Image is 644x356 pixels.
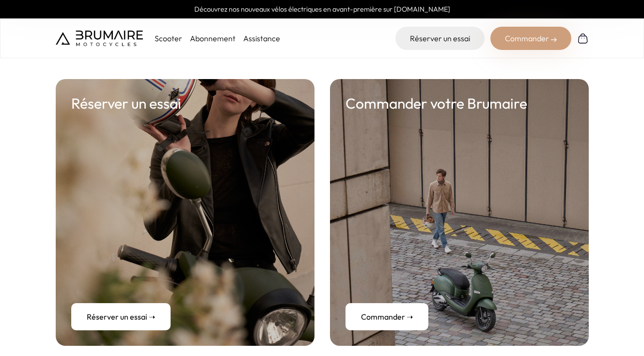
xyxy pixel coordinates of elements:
[551,37,557,43] img: right-arrow-2.png
[190,33,236,43] a: Abonnement
[71,95,181,112] h2: Réserver un essai
[346,95,527,112] h2: Commander votre Brumaire
[71,303,171,330] a: Réserver un essai ➝
[56,31,143,46] img: Brumaire Motocycles
[155,32,182,44] p: Scooter
[243,33,280,43] a: Assistance
[346,303,428,330] a: Commander ➝
[577,32,589,44] img: Panier
[395,27,485,50] a: Réserver un essai
[490,27,571,50] div: Commander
